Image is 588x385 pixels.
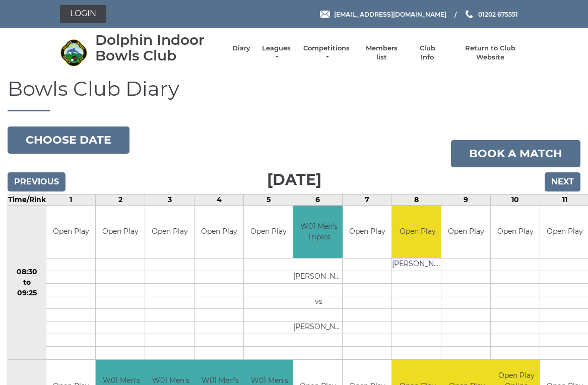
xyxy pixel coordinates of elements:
[392,206,443,259] td: Open Play
[451,140,580,167] a: Book a match
[466,10,473,18] img: Phone us
[194,206,243,259] td: Open Play
[392,194,441,205] td: 8
[320,11,330,18] img: Email
[343,206,391,259] td: Open Play
[8,205,46,360] td: 08:30 to 09:25
[46,194,96,205] td: 1
[293,194,343,205] td: 6
[95,32,222,63] div: Dolphin Indoor Bowls Club
[464,10,518,19] a: Phone us 01202 675551
[96,194,145,205] td: 2
[145,206,194,259] td: Open Play
[293,296,344,309] td: vs
[260,44,292,62] a: Leagues
[441,206,490,259] td: Open Play
[441,194,491,205] td: 9
[320,10,446,19] a: Email [EMAIL_ADDRESS][DOMAIN_NAME]
[478,10,518,18] span: 01202 675551
[293,271,344,284] td: [PERSON_NAME]
[491,194,540,205] td: 10
[8,194,46,205] td: Time/Rink
[8,126,129,154] button: Choose date
[96,206,145,259] td: Open Play
[145,194,194,205] td: 3
[293,206,344,259] td: W01 Men's Triples
[8,172,66,191] input: Previous
[232,44,250,53] a: Diary
[343,194,392,205] td: 7
[293,322,344,334] td: [PERSON_NAME]
[302,44,351,62] a: Competitions
[334,10,446,18] span: [EMAIL_ADDRESS][DOMAIN_NAME]
[8,78,580,111] h1: Bowls Club Diary
[244,194,293,205] td: 5
[194,194,244,205] td: 4
[60,39,88,67] img: Dolphin Indoor Bowls Club
[545,172,580,191] input: Next
[244,206,293,259] td: Open Play
[392,259,443,271] td: [PERSON_NAME]
[413,44,442,62] a: Club Info
[60,5,106,23] a: Login
[46,206,95,259] td: Open Play
[452,44,528,62] a: Return to Club Website
[491,206,540,259] td: Open Play
[361,44,403,62] a: Members list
